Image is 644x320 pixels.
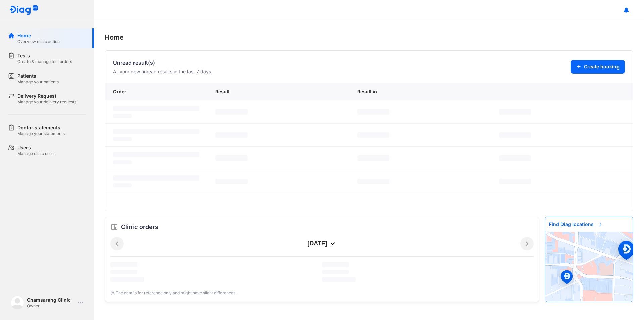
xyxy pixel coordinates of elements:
[113,129,199,134] span: ‌
[499,132,531,138] span: ‌
[9,5,38,16] img: logo
[121,222,158,232] span: Clinic orders
[17,124,65,131] div: Doctor statements
[113,175,199,181] span: ‌
[545,217,607,232] span: Find Diag locations
[17,52,72,59] div: Tests
[349,83,491,100] div: Result in
[499,155,531,161] span: ‌
[110,290,534,296] div: (*)The data is for reference only and might have slight differences.
[113,59,211,67] div: Unread result(s)
[357,109,389,115] span: ‌
[322,270,349,274] span: ‌
[113,160,132,164] span: ‌
[110,223,118,231] img: order.5a6da16c.svg
[17,79,59,85] div: Manage your patients
[322,262,349,267] span: ‌
[215,179,248,184] span: ‌
[215,109,248,115] span: ‌
[110,270,137,274] span: ‌
[113,114,132,118] span: ‌
[17,73,59,79] div: Patients
[27,303,75,309] div: Owner
[571,60,625,74] button: Create booking
[113,183,132,187] span: ‌
[17,99,76,105] div: Manage your delivery requests
[113,152,199,157] span: ‌
[357,155,389,161] span: ‌
[17,93,76,99] div: Delivery Request
[113,68,211,75] div: All your new unread results in the last 7 days
[27,296,75,303] div: Chamsarang Clinic
[17,59,72,64] div: Create & manage test orders
[113,106,199,111] span: ‌
[105,83,207,100] div: Order
[322,277,356,282] span: ‌
[357,132,389,138] span: ‌
[11,296,24,309] img: logo
[17,32,60,39] div: Home
[584,63,620,70] span: Create booking
[499,109,531,115] span: ‌
[215,155,248,161] span: ‌
[110,277,144,282] span: ‌
[357,179,389,184] span: ‌
[17,131,65,136] div: Manage your statements
[207,83,349,100] div: Result
[17,151,55,156] div: Manage clinic users
[17,144,55,151] div: Users
[215,132,248,138] span: ‌
[124,240,520,248] div: [DATE]
[17,39,60,44] div: Overview clinic action
[499,179,531,184] span: ‌
[105,32,633,42] div: Home
[113,137,132,141] span: ‌
[110,262,137,267] span: ‌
